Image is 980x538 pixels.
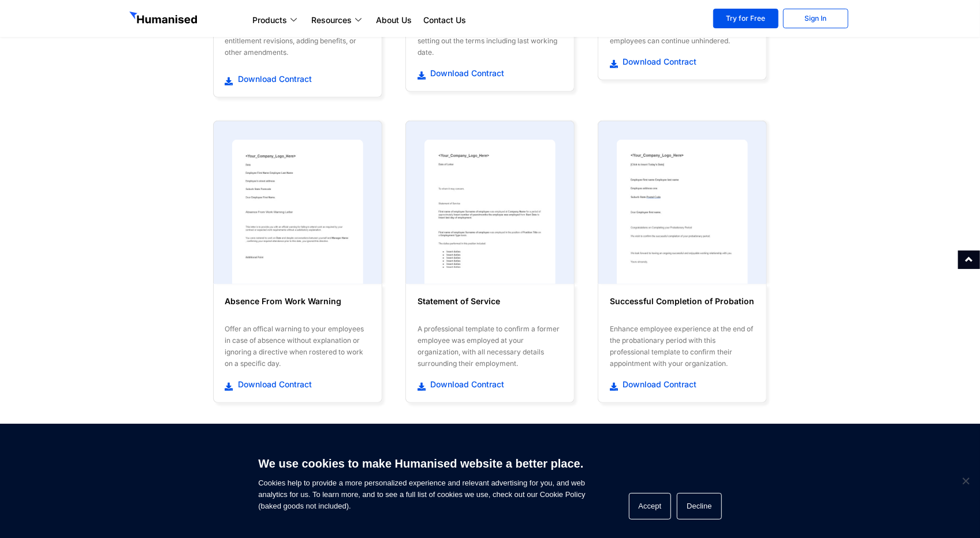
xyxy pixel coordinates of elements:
h6: Successful Completion of Probation [610,296,755,319]
div: Enhance employee experience at the end of the probationary period with this professional template... [610,323,755,369]
a: Download Contract [225,73,370,85]
span: Download Contract [427,379,504,390]
a: Download Contract [418,67,562,80]
a: Sign In [783,9,848,28]
a: Download Contract [610,378,755,391]
img: GetHumanised Logo [129,12,200,27]
span: Decline [960,475,971,487]
h6: Absence From Work Warning [225,296,370,319]
a: Download Contract [418,378,562,391]
button: Decline [677,493,721,520]
span: Download Contract [427,68,504,79]
a: Download Contract [225,378,370,391]
span: Download Contract [235,73,312,85]
span: Download Contract [620,379,697,390]
a: Products [247,13,305,27]
div: A professional template to confirm a former employee was employed at your organization, with all ... [418,323,562,369]
span: Download Contract [235,379,312,390]
a: Try for Free [713,9,778,28]
div: Offer an offical warning to your employees in case of absence without explanation or ignoring a d... [225,323,370,369]
a: Resources [305,13,370,27]
h6: We use cookies to make Humanised website a better place. [258,455,585,472]
a: Download Contract [610,55,755,68]
a: Contact Us [418,13,472,27]
a: About Us [370,13,418,27]
span: Download Contract [620,56,697,68]
h6: Statement of Service [418,296,562,319]
span: Cookies help to provide a more personalized experience and relevant advertising for you, and web ... [258,450,585,512]
button: Accept [629,493,672,520]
